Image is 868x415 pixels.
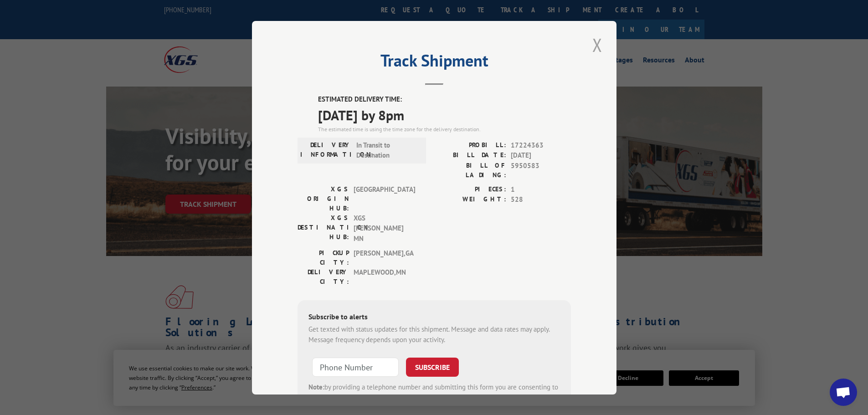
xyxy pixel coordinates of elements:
[300,140,352,160] label: DELIVERY INFORMATION:
[308,324,560,345] div: Get texted with status updates for this shipment. Message and data rates may apply. Message frequ...
[434,140,506,150] label: PROBILL:
[354,184,415,213] span: [GEOGRAPHIC_DATA]
[434,160,506,179] label: BILL OF LADING:
[298,267,349,287] label: DELIVERY CITY:
[298,54,571,72] h2: Track Shipment
[356,140,418,160] span: In Transit to Destination
[434,184,506,195] label: PIECES:
[511,184,571,195] span: 1
[308,382,560,413] div: by providing a telephone number and submitting this form you are consenting to be contacted by SM...
[511,160,571,179] span: 5950583
[308,383,324,391] strong: Note:
[354,213,415,244] span: XGS [PERSON_NAME] MN
[308,311,560,324] div: Subscribe to alerts
[298,248,349,267] label: PICKUP CITY:
[434,150,506,161] label: BILL DATE:
[511,140,571,150] span: 17224363
[511,195,571,205] span: 528
[406,358,459,377] button: SUBSCRIBE
[312,358,399,377] input: Phone Number
[354,248,415,267] span: [PERSON_NAME] , GA
[318,104,571,125] span: [DATE] by 8pm
[590,32,605,57] button: Close modal
[434,195,506,205] label: WEIGHT:
[298,213,349,244] label: XGS DESTINATION HUB:
[511,150,571,161] span: [DATE]
[830,379,857,406] a: Open chat
[298,184,349,213] label: XGS ORIGIN HUB:
[318,94,571,105] label: ESTIMATED DELIVERY TIME:
[354,267,415,287] span: MAPLEWOOD , MN
[318,125,571,133] div: The estimated time is using the time zone for the delivery destination.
